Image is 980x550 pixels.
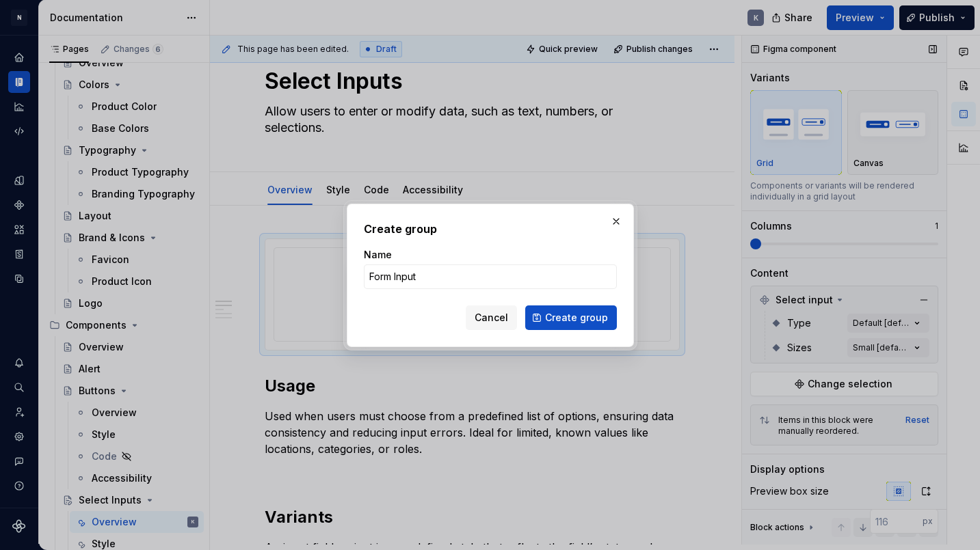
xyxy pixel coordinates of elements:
[545,311,608,325] span: Create group
[475,311,508,325] span: Cancel
[466,305,517,330] button: Cancel
[364,248,392,262] label: Name
[364,221,617,237] h2: Create group
[525,305,617,330] button: Create group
